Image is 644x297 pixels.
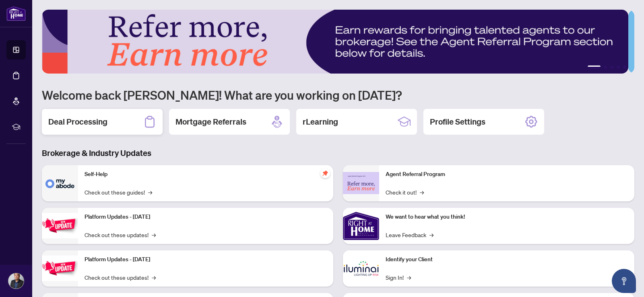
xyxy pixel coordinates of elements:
p: Agent Referral Program [386,170,628,179]
img: Profile Icon [8,273,24,289]
img: Agent Referral Program [343,172,379,194]
button: Open asap [612,269,636,293]
span: pushpin [320,168,330,178]
img: Platform Updates - July 21, 2025 [42,213,78,238]
h2: rLearning [303,116,338,127]
img: Self-Help [42,165,78,201]
a: Check out these updates!→ [85,230,156,239]
img: Slide 0 [42,10,628,74]
img: Identify your Client [343,250,379,287]
a: Sign In!→ [386,273,411,282]
p: We want to hear what you think! [386,213,628,221]
p: Platform Updates - [DATE] [85,213,327,221]
span: → [152,273,156,282]
span: → [429,230,433,239]
h2: Deal Processing [48,116,107,127]
p: Identify your Client [386,255,628,264]
span: → [152,230,156,239]
span: → [420,188,424,197]
a: Check out these updates!→ [85,273,156,282]
span: → [148,188,152,197]
button: 4 [617,66,620,69]
img: We want to hear what you think! [343,208,379,244]
button: 5 [623,66,626,69]
img: logo [6,6,26,21]
p: Self-Help [85,170,327,179]
h1: Welcome back [PERSON_NAME]! What are you working on [DATE]? [42,87,634,102]
button: 2 [604,66,607,69]
h3: Brokerage & Industry Updates [42,147,634,159]
p: Platform Updates - [DATE] [85,255,327,264]
span: → [407,273,411,282]
h2: Mortgage Referrals [175,116,246,127]
a: Check it out!→ [386,188,424,197]
button: 3 [610,66,613,69]
h2: Profile Settings [430,116,485,127]
img: Platform Updates - July 8, 2025 [42,256,78,281]
button: 1 [588,66,601,69]
a: Leave Feedback→ [386,230,433,239]
a: Check out these guides!→ [85,188,152,197]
